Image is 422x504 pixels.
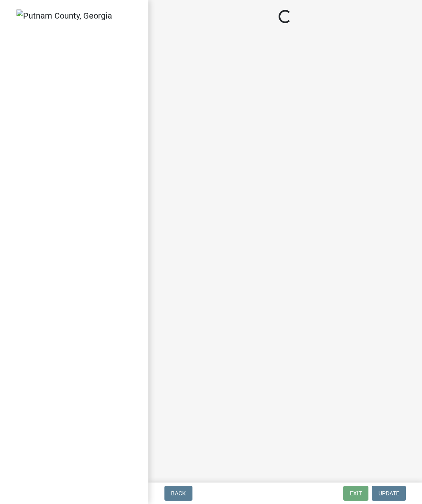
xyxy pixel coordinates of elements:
img: Putnam County, Georgia [16,9,112,22]
button: Update [372,486,406,501]
span: Update [378,490,399,497]
span: Back [171,490,186,497]
button: Exit [343,486,368,501]
button: Back [164,486,192,501]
